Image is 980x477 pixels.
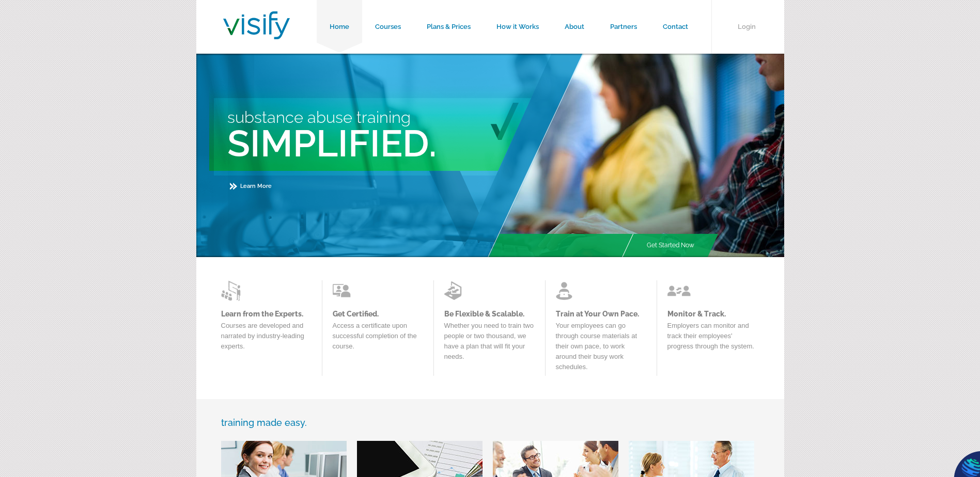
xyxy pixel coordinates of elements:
p: Access a certificate upon successful completion of the course. [333,321,423,357]
p: Employers can monitor and track their employees' progress through the system. [667,321,758,357]
a: Get Certified. [333,310,423,318]
img: Learn from the Experts [556,280,579,301]
h3: Substance Abuse Training [227,108,586,126]
img: Main Image [487,54,784,257]
img: Learn from the Experts [333,280,356,301]
img: Visify Training [223,11,290,39]
h2: Simplified. [227,121,586,165]
a: Monitor & Track. [667,310,758,318]
a: Get Started Now [634,234,707,257]
p: Courses are developed and narrated by industry-leading experts. [221,321,312,357]
a: Learn More [230,183,272,189]
a: Learn from the Experts. [221,310,312,318]
a: Visify Training [223,27,290,42]
img: Learn from the Experts [667,280,691,301]
h3: training made easy. [221,417,759,428]
img: Learn from the Experts [444,280,468,301]
a: Be Flexible & Scalable. [444,310,535,318]
img: Learn from the Experts [221,280,244,301]
p: Whether you need to train two people or two thousand, we have a plan that will fit your needs. [444,321,535,367]
a: Train at Your Own Pace. [556,310,646,318]
p: Your employees can go through course materials at their own pace, to work around their busy work ... [556,321,646,377]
